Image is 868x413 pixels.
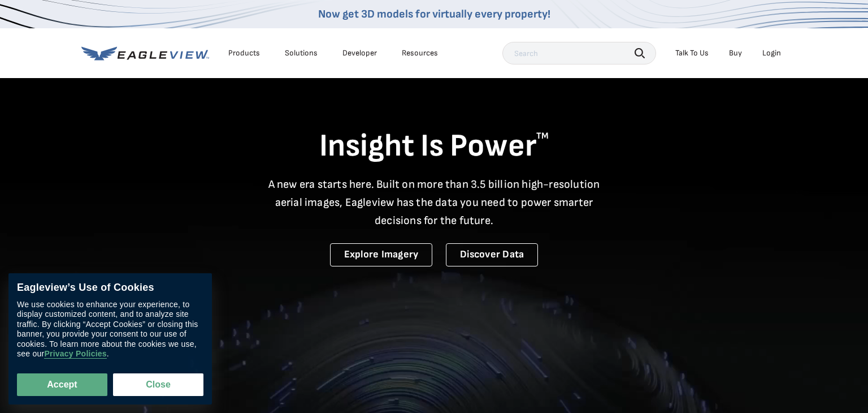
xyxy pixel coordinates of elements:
[113,373,203,396] button: Close
[318,7,550,21] a: Now get 3D models for virtually every property!
[762,48,781,58] div: Login
[446,243,538,266] a: Discover Data
[228,48,260,58] div: Products
[402,48,438,58] div: Resources
[285,48,318,58] div: Solutions
[261,175,607,230] p: A new era starts here. Built on more than 3.5 billion high-resolution aerial images, Eagleview ha...
[44,350,106,359] a: Privacy Policies
[502,42,656,64] input: Search
[17,282,203,294] div: Eagleview’s Use of Cookies
[536,131,549,141] sup: TM
[81,127,787,166] h1: Insight Is Power
[330,243,433,266] a: Explore Imagery
[729,48,742,58] a: Buy
[17,373,107,396] button: Accept
[675,48,709,58] div: Talk To Us
[17,300,203,359] div: We use cookies to enhance your experience, to display customized content, and to analyze site tra...
[342,48,377,58] a: Developer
